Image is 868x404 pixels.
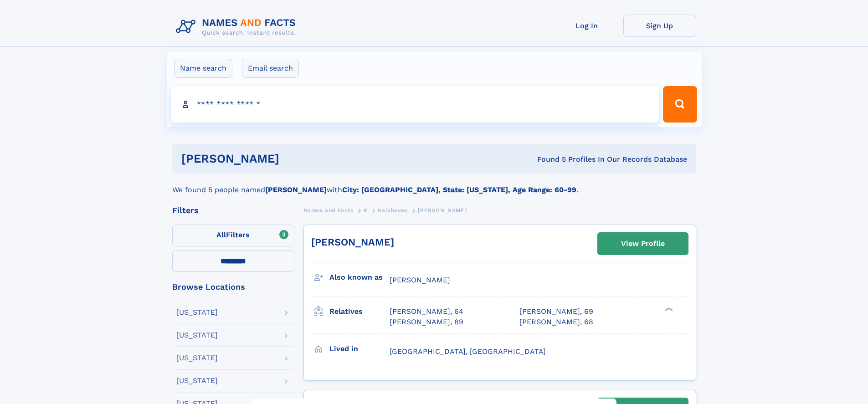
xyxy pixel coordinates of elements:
[176,332,218,339] div: [US_STATE]
[171,86,659,123] input: search input
[364,207,368,214] span: K
[329,304,390,319] h3: Relatives
[342,185,576,194] b: City: [GEOGRAPHIC_DATA], State: [US_STATE], Age Range: 60-99
[621,233,665,254] div: View Profile
[390,307,463,317] a: [PERSON_NAME], 64
[172,174,696,195] div: We found 5 people named with .
[418,207,467,214] span: [PERSON_NAME]
[265,185,327,194] b: [PERSON_NAME]
[390,317,463,327] a: [PERSON_NAME], 89
[174,59,232,78] label: Name search
[364,205,368,216] a: K
[176,377,218,384] div: [US_STATE]
[311,236,394,248] a: [PERSON_NAME]
[176,309,218,316] div: [US_STATE]
[378,207,407,214] span: Kalkhoven
[550,15,623,37] a: Log In
[598,233,688,255] a: View Profile
[519,307,593,317] a: [PERSON_NAME], 69
[408,154,687,164] div: Found 5 Profiles In Our Records Database
[172,283,294,291] div: Browse Locations
[390,276,450,284] span: [PERSON_NAME]
[378,205,407,216] a: Kalkhoven
[623,15,696,37] a: Sign Up
[303,205,354,216] a: Names and Facts
[390,347,546,356] span: [GEOGRAPHIC_DATA], [GEOGRAPHIC_DATA]
[329,270,390,285] h3: Also known as
[242,59,299,78] label: Email search
[329,341,390,357] h3: Lived in
[216,230,226,239] span: All
[172,15,303,39] img: Logo Names and Facts
[172,225,294,246] label: Filters
[181,153,408,164] h1: [PERSON_NAME]
[663,307,673,312] div: ❯
[172,206,294,215] div: Filters
[663,86,697,123] button: Search Button
[519,317,593,327] a: [PERSON_NAME], 68
[176,354,218,362] div: [US_STATE]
